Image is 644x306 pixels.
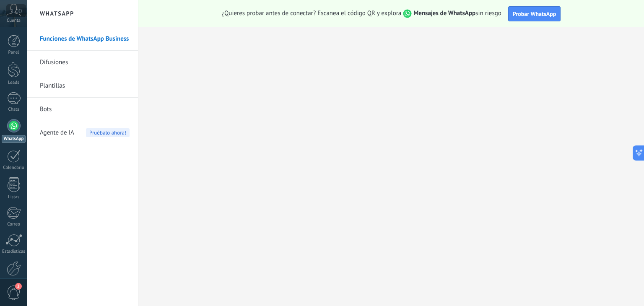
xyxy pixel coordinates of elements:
[508,6,561,21] button: Probar WhatsApp
[27,98,138,121] li: Bots
[27,51,138,74] li: Difusiones
[40,51,130,74] a: Difusiones
[40,121,74,145] span: Agente de IA
[2,165,26,171] div: Calendario
[40,27,130,51] a: Funciones de WhatsApp Business
[2,135,26,143] div: WhatsApp
[2,80,26,86] div: Leads
[40,98,130,121] a: Bots
[413,9,475,17] strong: Mensajes de WhatsApp
[513,10,556,18] span: Probar WhatsApp
[7,18,21,23] span: Cuenta
[222,9,501,18] span: ¿Quieres probar antes de conectar? Escanea el código QR y explora sin riesgo
[15,283,22,290] span: 2
[27,121,138,144] li: Agente de IA
[2,194,26,200] div: Listas
[40,74,130,98] a: Plantillas
[2,249,26,254] div: Estadísticas
[2,222,26,227] div: Correo
[27,74,138,98] li: Plantillas
[40,121,130,145] a: Agente de IA Pruébalo ahora!
[86,128,130,137] span: Pruébalo ahora!
[2,50,26,55] div: Panel
[27,27,138,51] li: Funciones de WhatsApp Business
[2,107,26,112] div: Chats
